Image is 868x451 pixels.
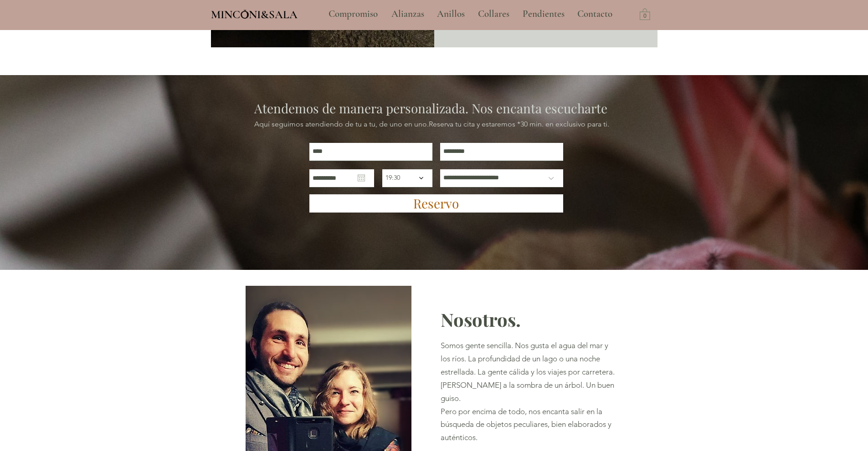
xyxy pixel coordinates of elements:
[241,10,249,19] img: Minconi Sala
[441,339,616,405] p: Somos gente sencilla. Nos gusta el agua del mar y los ríos. La profundidad de un lago o una noche...
[518,3,569,25] p: Pendientes
[643,13,647,20] text: 0
[385,3,430,25] a: Alianzas
[304,3,637,25] nav: Sitio
[640,8,650,20] a: Carrito con 0 ítems
[471,3,516,25] a: Collares
[573,3,617,25] p: Contacto
[254,120,429,128] span: Aquí seguimos atendiendo de tu a tu, de uno en uno.
[441,405,616,445] p: Pero por encima de todo, nos encanta salir en la búsqueda de objetos peculiares, bien elaborados ...
[254,100,607,117] span: Atendemos de manera personalizada. Nos encanta escucharte
[413,194,459,212] span: Reservo
[432,3,469,25] p: Anillos
[430,3,471,25] a: Anillos
[441,307,611,332] h1: Nosotros.
[358,174,365,182] button: Abrir calendario
[211,6,298,21] a: MINCONI&SALA
[324,3,382,25] p: Compromiso
[516,3,570,25] a: Pendientes
[387,3,429,25] p: Alianzas
[309,194,563,213] button: Reservo
[473,3,514,25] p: Collares
[570,3,620,25] a: Contacto
[211,8,298,21] span: MINCONI&SALA
[322,3,385,25] a: Compromiso
[429,120,609,128] span: Reserva tu cita y estaremos *30 min. en exclusivo para ti.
